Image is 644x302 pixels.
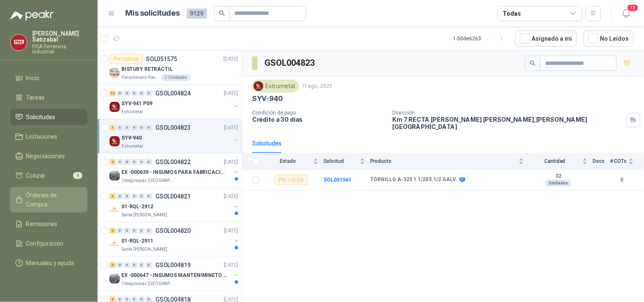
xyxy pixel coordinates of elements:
[264,153,323,170] th: Estado
[610,176,634,184] b: 0
[224,227,238,235] p: [DATE]
[252,94,283,103] p: SYV-940
[121,212,167,218] p: Santa [PERSON_NAME]
[529,158,581,164] span: Cantidad
[121,168,227,176] p: EX -000639 - INSUMOS PARA FABRICACION DE MALLA TAM
[121,65,173,73] p: BISTURY RETRACTIL
[124,262,130,268] div: 0
[453,32,509,45] div: 1 - 50 de 6263
[252,116,386,123] p: Crédito a 30 días
[10,148,87,164] a: Negociaciones
[10,70,87,86] a: Inicio
[110,88,240,115] a: 12 0 0 0 0 0 GSOL004824[DATE] Company LogoSYV-941 P09Estrumetal
[252,80,299,92] div: Estrumetal
[124,228,130,234] div: 0
[10,129,87,145] a: Licitaciones
[619,6,634,21] button: 13
[252,139,281,148] div: Solicitudes
[121,100,152,108] p: SYV-941 P09
[146,193,152,199] div: 0
[110,67,120,78] img: Company Logo
[110,226,240,253] a: 3 0 0 0 0 0 GSOL004820[DATE] Company Logo01-RQL-2911Santa [PERSON_NAME]
[26,132,58,141] span: Licitaciones
[110,239,120,249] img: Company Logo
[224,55,238,63] p: [DATE]
[110,157,240,184] a: 2 0 0 0 0 0 GSOL004822[DATE] Company LogoEX -000639 - INSUMOS PARA FABRICACION DE MALLA TAMOleagi...
[155,159,191,165] p: GSOL004822
[117,228,123,234] div: 0
[155,228,191,234] p: GSOL004820
[110,205,120,215] img: Company Logo
[224,124,238,132] p: [DATE]
[110,191,240,218] a: 3 0 0 0 0 0 GSOL004821[DATE] Company Logo01-RQL-2912Santa [PERSON_NAME]
[110,260,240,287] a: 3 0 0 0 0 0 GSOL004819[DATE] Company LogoEX -000647 - INSUMOS MANTENIMINETO MECANICOOleaginosas [...
[98,50,242,85] a: Por cotizarSOL051575[DATE] Company LogoBISTURY RETRACTILFleischmann Foods S.A.2 Unidades
[155,90,191,96] p: GSOL004824
[264,56,316,70] h3: GSOL004823
[26,190,79,209] span: Órdenes de Compra
[110,228,116,234] div: 3
[302,82,332,90] p: 11 ago, 2025
[146,228,152,234] div: 0
[117,90,123,96] div: 0
[10,109,87,125] a: Solicitudes
[10,10,53,20] img: Logo peakr
[323,177,352,183] a: SOL051561
[138,159,145,165] div: 0
[627,4,639,12] span: 13
[146,56,177,62] p: SOL051575
[146,125,152,131] div: 0
[121,143,143,150] p: Estrumetal
[10,216,87,232] a: Remisiones
[155,193,191,199] p: GSOL004821
[370,176,458,183] b: TORNILLO A-325 1.1/2X5.1/2 GALV.
[73,172,82,179] span: 4
[138,90,145,96] div: 0
[121,177,175,184] p: Oleaginosas [GEOGRAPHIC_DATA][PERSON_NAME]
[370,158,517,164] span: Producto
[26,93,45,102] span: Tareas
[110,193,116,199] div: 3
[219,10,225,16] span: search
[529,173,588,180] b: 32
[131,159,138,165] div: 0
[117,159,123,165] div: 0
[117,193,123,199] div: 0
[138,228,145,234] div: 0
[131,193,138,199] div: 0
[110,123,240,150] a: 1 0 0 0 0 0 GSOL004823[DATE] Company LogoSYV-940Estrumetal
[530,60,536,66] span: search
[593,153,610,170] th: Docs
[323,153,370,170] th: Solicitud
[515,31,577,47] button: Asignado a mi
[117,125,123,131] div: 0
[131,262,138,268] div: 0
[545,180,571,187] div: Unidades
[138,262,145,268] div: 0
[26,171,46,180] span: Cotizar
[10,255,87,271] a: Manuales y ayuda
[26,219,58,229] span: Remisiones
[26,151,65,161] span: Negociaciones
[26,73,40,83] span: Inicio
[121,203,153,211] p: 01-RQL-2912
[254,81,263,91] img: Company Logo
[10,235,87,252] a: Configuración
[155,262,191,268] p: GSOL004819
[610,153,644,170] th: # COTs
[323,158,358,164] span: Solicitud
[110,274,120,284] img: Company Logo
[393,110,623,116] p: Dirección
[155,125,191,131] p: GSOL004823
[110,90,116,96] div: 12
[32,31,87,42] p: [PERSON_NAME] Satizabal
[187,8,207,19] span: 9129
[275,175,308,185] div: Por cotizar
[131,228,138,234] div: 0
[610,158,627,164] span: # COTs
[224,158,238,166] p: [DATE]
[126,7,180,20] h1: Mis solicitudes
[138,193,145,199] div: 0
[224,261,238,269] p: [DATE]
